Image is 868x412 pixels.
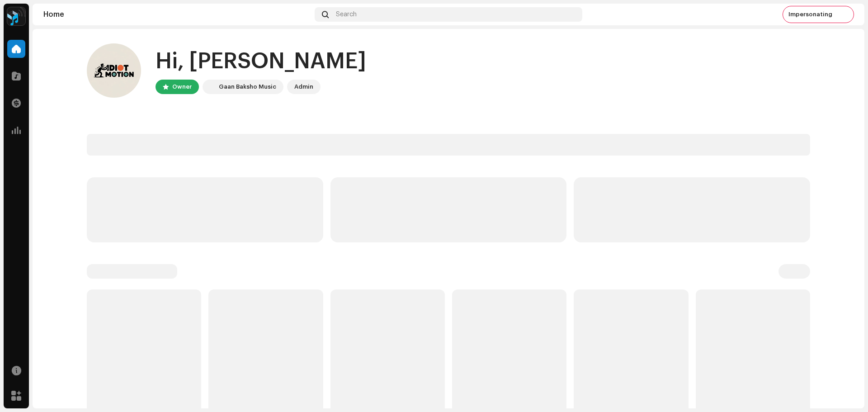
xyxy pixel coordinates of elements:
[204,81,215,92] img: 2dae3d76-597f-44f3-9fef-6a12da6d2ece
[87,43,141,98] img: 21f7dd7f-f4d7-43e1-81f8-5abcee23845f
[336,11,357,18] span: Search
[219,81,276,92] div: Gaan Baksho Music
[43,11,311,18] div: Home
[7,7,25,25] img: 2dae3d76-597f-44f3-9fef-6a12da6d2ece
[156,47,366,76] div: Hi, [PERSON_NAME]
[172,81,192,92] div: Owner
[788,11,832,18] span: Impersonating
[838,7,852,22] img: 21f7dd7f-f4d7-43e1-81f8-5abcee23845f
[294,81,313,92] div: Admin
